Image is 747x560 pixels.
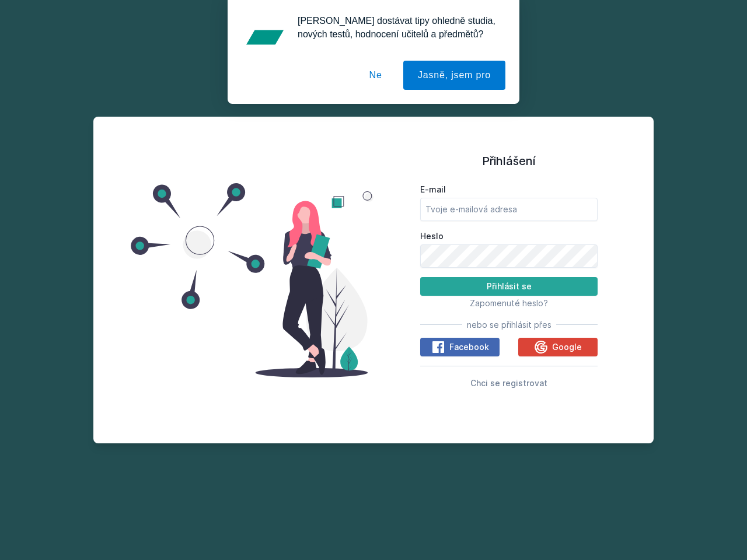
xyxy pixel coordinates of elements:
[420,230,598,242] label: Heslo
[518,338,598,356] button: Google
[420,338,500,356] button: Facebook
[467,319,551,331] span: nebo se přihlásit přes
[449,341,489,353] span: Facebook
[420,152,598,170] h1: Přihlášení
[420,184,598,195] label: E-mail
[420,277,598,296] button: Přihlásit se
[552,341,582,353] span: Google
[355,61,397,90] button: Ne
[470,298,548,308] span: Zapomenuté heslo?
[403,61,505,90] button: Jasně, jsem pro
[242,14,288,61] img: notification icon
[470,378,547,388] span: Chci se registrovat
[420,198,598,221] input: Tvoje e-mailová adresa
[470,376,547,390] button: Chci se registrovat
[288,14,505,41] div: [PERSON_NAME] dostávat tipy ohledně studia, nových testů, hodnocení učitelů a předmětů?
